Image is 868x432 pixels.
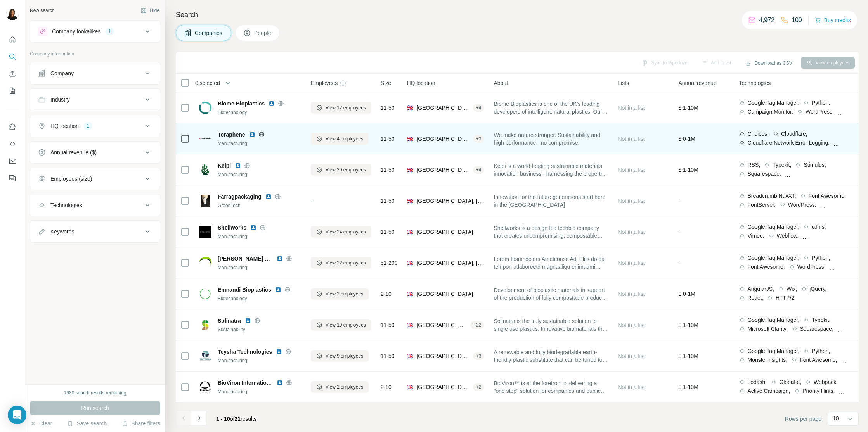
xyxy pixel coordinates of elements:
span: Innovation for the future generations start here in the [GEOGRAPHIC_DATA] [494,193,608,209]
span: Kelpi is a world-leading sustainable materials innovation business - harnessing the properties of... [494,162,608,178]
span: - [678,198,680,204]
span: Google Tag Manager, [747,347,799,355]
span: 11-50 [381,135,395,143]
span: 2-10 [381,290,392,298]
span: HQ location [407,79,435,87]
span: $ 1-10M [678,167,698,173]
button: View 24 employees [311,226,371,238]
button: View 2 employees [311,288,369,300]
span: [GEOGRAPHIC_DATA], [GEOGRAPHIC_DATA][PERSON_NAME], [GEOGRAPHIC_DATA] [416,197,484,205]
span: 🇬🇧 [407,166,413,174]
span: Shellworks is a design-led techbio company that creates uncompromising, compostable packaging sol... [494,224,608,240]
span: Python, [812,99,830,107]
button: Navigate to next page [191,410,207,426]
span: WordPress, [788,201,816,209]
span: BioViron International [218,380,274,386]
button: Share filters [122,420,160,427]
span: [GEOGRAPHIC_DATA], [GEOGRAPHIC_DATA], [GEOGRAPHIC_DATA] [416,104,470,112]
span: $ 1-10M [678,353,698,359]
img: Logo of Wells Performance Materials [199,257,211,269]
span: cdnjs, [812,223,826,231]
span: Teysha Technologies [218,348,272,356]
div: 1 [83,123,92,130]
button: Search [6,50,19,64]
button: Industry [30,90,160,109]
span: [GEOGRAPHIC_DATA] [416,166,470,174]
span: Choices, [747,130,768,138]
span: 🇬🇧 [407,228,413,236]
button: Dashboard [6,154,19,168]
img: LinkedIn logo [277,380,283,386]
span: 11-50 [381,228,395,236]
span: View 4 employees [326,135,363,142]
span: [GEOGRAPHIC_DATA] [416,228,473,236]
span: Google Tag Manager, [747,223,799,231]
div: + 3 [473,353,485,359]
span: 2-10 [381,383,392,391]
div: Manufacturing [218,171,301,178]
button: Save search [67,420,107,427]
span: 11-50 [381,197,395,205]
span: Not in a list [618,353,645,359]
img: Avatar [6,8,19,20]
img: LinkedIn logo [235,162,241,169]
button: View 4 employees [311,133,369,145]
img: Logo of Teysha Technologies [199,350,211,362]
span: 🇬🇧 [407,290,413,298]
button: Annual revenue ($) [30,143,160,162]
span: Stimulus, [804,161,826,169]
div: + 4 [473,166,485,173]
span: Lodash, [747,378,767,386]
span: Squarespace, [800,325,833,333]
span: View 17 employees [326,104,366,111]
button: View 20 employees [311,164,371,176]
div: Manufacturing [218,357,301,364]
span: Not in a list [618,229,645,235]
img: LinkedIn logo [249,131,255,138]
span: AngularJS, [747,285,774,293]
span: FontServer, [747,201,775,209]
div: Manufacturing [218,233,301,240]
div: Biotechnology [218,295,301,302]
span: About [494,79,508,87]
div: GreenTech [218,202,301,209]
span: Squarespace, [747,170,781,178]
button: Clear [30,420,52,427]
span: Font Awesome, [809,192,846,200]
span: Typekit, [812,316,830,324]
span: View 19 employees [326,321,366,328]
div: Industry [50,96,70,104]
span: 🇬🇧 [407,352,413,360]
span: 🇬🇧 [407,321,413,329]
span: Employees [311,79,338,87]
span: 51-200 [381,259,398,267]
div: Technologies [50,201,82,209]
button: Use Surfe on LinkedIn [6,120,19,134]
span: Google Tag Manager, [747,316,799,324]
img: LinkedIn logo [250,225,256,231]
span: Typekit, [773,161,791,169]
span: Size [381,79,391,87]
div: Manufacturing [218,388,301,395]
button: View 9 employees [311,350,369,362]
span: Emnandi Bioplastics [218,286,271,294]
img: LinkedIn logo [265,194,272,200]
span: 1 - 10 [216,416,230,422]
div: Keywords [50,228,74,235]
span: WordPress, [797,263,826,271]
span: Not in a list [618,322,645,328]
button: Download as CSV [740,57,797,69]
span: Font Awesome, [747,263,785,271]
span: Active Campaign, [747,387,790,395]
span: Not in a list [618,167,645,173]
div: HQ location [50,122,79,130]
span: Python, [812,347,830,355]
img: LinkedIn logo [277,256,283,262]
span: 21 [235,416,241,422]
span: MonsterInsights, [747,356,787,364]
span: Farragpackaging [218,193,262,200]
span: Cloudflare, [781,130,807,138]
span: Cloudflare Network Error Logging, [747,139,830,147]
span: Annual revenue [678,79,716,87]
span: 11-50 [381,104,395,112]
